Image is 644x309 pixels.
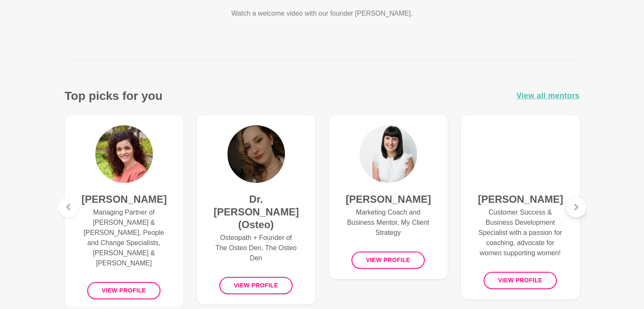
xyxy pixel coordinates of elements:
a: Dr. Anastasiya Ovechkin (Osteo)Dr. [PERSON_NAME] (Osteo)Osteopath + Founder of The Osteo Den, The... [197,115,315,304]
button: View profile [351,251,425,269]
h4: [PERSON_NAME] [346,193,431,206]
h3: Top picks for you [65,88,163,103]
p: Marketing Coach and Business Mentor, My Client Strategy [346,207,431,238]
p: Customer Success & Business Development Specialist with a passion for coaching, advocate for wome... [478,207,563,258]
a: View all mentors [517,90,580,102]
img: Dr. Anastasiya Ovechkin (Osteo) [227,125,285,183]
p: Managing Partner of [PERSON_NAME] & [PERSON_NAME], People and Change Specialists, [PERSON_NAME] &... [82,207,166,268]
a: Kate Vertsonis[PERSON_NAME]Customer Success & Business Development Specialist with a passion for ... [461,115,580,299]
button: View profile [219,277,293,294]
a: Hayley Robertson[PERSON_NAME]Marketing Coach and Business Mentor, My Client StrategyView profile [329,115,448,279]
h4: [PERSON_NAME] [82,193,166,206]
img: Amber Stidham [95,125,153,183]
h4: [PERSON_NAME] [478,193,563,206]
button: View profile [87,282,160,299]
button: View profile [484,272,557,289]
img: Hayley Robertson [359,125,417,183]
img: Kate Vertsonis [492,125,549,183]
h4: Dr. [PERSON_NAME] (Osteo) [214,193,299,231]
p: Watch a welcome video with our founder [PERSON_NAME]. [200,8,444,19]
p: Osteopath + Founder of The Osteo Den, The Osteo Den [214,233,299,263]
